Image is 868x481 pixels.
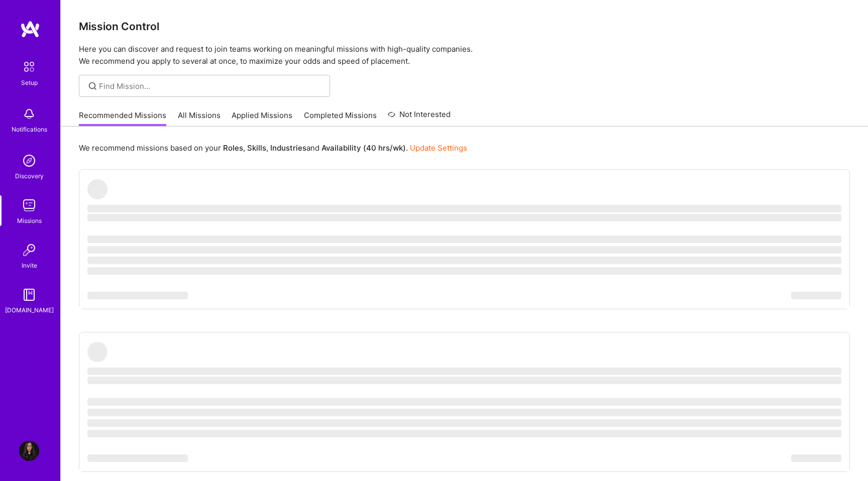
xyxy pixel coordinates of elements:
b: Skills [247,143,266,153]
p: We recommend missions based on your , , and . [79,143,467,153]
img: logo [20,20,40,38]
a: All Missions [178,110,221,127]
i: icon SearchGrey [87,80,98,92]
a: Recommended Missions [79,110,166,127]
div: [DOMAIN_NAME] [5,305,54,315]
a: Applied Missions [232,110,292,127]
img: discovery [19,151,39,171]
div: Discovery [15,171,44,181]
p: Here you can discover and request to join teams working on meaningful missions with high-quality ... [79,43,850,67]
a: User Avatar [17,441,42,461]
div: Setup [21,77,38,88]
b: Roles [223,143,243,153]
div: Missions [17,215,42,226]
img: guide book [19,285,39,305]
a: Update Settings [410,143,467,153]
img: Invite [19,240,39,260]
b: Industries [270,143,306,153]
a: Not Interested [388,108,451,127]
div: Invite [22,260,37,271]
img: User Avatar [19,441,39,461]
div: Notifications [12,124,47,135]
h3: Mission Control [79,20,850,33]
input: Find Mission... [99,81,322,91]
a: Completed Missions [304,110,377,127]
img: setup [19,56,40,77]
img: bell [19,104,39,124]
img: teamwork [19,195,39,215]
b: Availability (40 hrs/wk) [321,143,406,153]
